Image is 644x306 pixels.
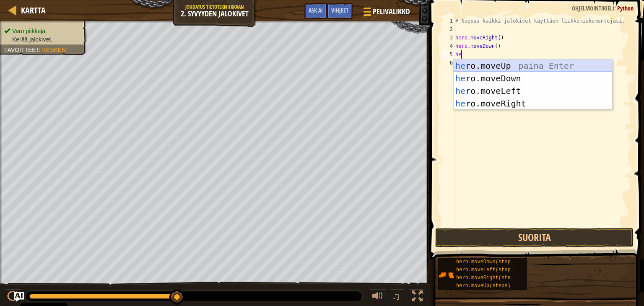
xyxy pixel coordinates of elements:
span: Vihjeet [331,6,348,14]
span: Varo piikkejä. [12,28,47,34]
button: ♫ [390,289,405,306]
button: Aänenvoimakkuus [369,289,386,306]
button: Ctrl + P: Play [4,289,21,306]
span: Kesken [42,47,66,53]
a: Kartta [17,5,46,16]
button: Ask AI [304,3,327,19]
span: hero.moveUp(steps) [456,283,511,289]
li: Kerää jalokivet. [4,35,80,44]
button: Pelivalikko [357,3,415,23]
div: 6 [441,59,455,67]
button: Suorita [435,228,634,247]
div: 4 [441,42,455,50]
button: Ask AI [14,292,24,302]
span: Kartta [21,5,46,16]
span: Python [617,4,634,12]
span: hero.moveDown(steps) [456,259,517,265]
div: 3 [441,34,455,42]
span: Ohjelmointikieli [572,4,614,12]
div: 2 [441,25,455,34]
span: : [614,4,617,12]
span: Pelivalikko [373,6,410,17]
button: Toggle fullscreen [409,289,426,306]
img: portrait.png [438,267,454,283]
div: 5 [441,50,455,59]
span: Tavoitteet [4,47,39,53]
span: ♫ [392,290,400,303]
span: : [39,47,42,53]
span: Kerää jalokivet. [12,36,52,43]
span: Ask AI [309,6,323,14]
li: Varo piikkejä. [4,27,80,35]
span: hero.moveLeft(steps) [456,267,517,273]
div: 1 [441,17,455,25]
span: hero.moveRight(steps) [456,275,519,281]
